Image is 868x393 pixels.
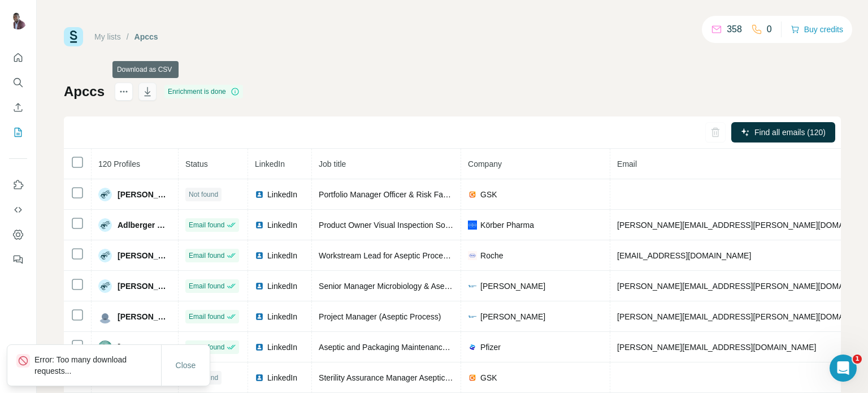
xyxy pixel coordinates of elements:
span: LinkedIn [267,219,297,231]
img: LinkedIn logo [255,190,264,199]
span: Pfizer [480,342,501,353]
button: Quick start [9,47,27,68]
span: Sterility Assurance Manager Aseptic Operation [319,373,482,382]
span: Email found [189,251,224,261]
img: company-logo [468,312,477,321]
img: LinkedIn logo [255,221,264,230]
img: LinkedIn logo [255,251,264,260]
span: Körber Pharma [480,219,534,231]
span: Job title [319,159,346,169]
span: Email [617,159,637,169]
img: company-logo [468,373,477,382]
img: company-logo [468,282,477,291]
span: Aseptic and Packaging Maintenance Manager [319,343,480,352]
span: Roche [480,250,503,261]
span: [PERSON_NAME] [118,280,171,292]
p: 358 [727,23,742,36]
a: My lists [94,32,121,41]
img: LinkedIn logo [255,373,264,382]
button: Close [168,355,204,375]
span: Not found [189,189,218,200]
button: Find all emails (120) [731,122,835,142]
span: Company [468,159,502,169]
span: GSK [480,189,497,200]
span: 120 Profiles [98,159,140,169]
button: Enrich CSV [9,97,27,118]
span: [PERSON_NAME] [118,189,171,200]
img: LinkedIn logo [255,312,264,321]
span: 1 [853,355,862,364]
button: Dashboard [9,224,27,245]
iframe: Intercom live chat [830,355,857,382]
button: actions [115,83,133,101]
span: GSK [480,372,497,383]
img: Avatar [98,310,112,323]
button: Use Surfe on LinkedIn [9,175,27,195]
span: [PERSON_NAME] [480,280,545,292]
li: / [127,31,129,42]
span: [PERSON_NAME] [118,250,171,261]
button: My lists [9,122,27,142]
p: Error: Too many download requests... [34,354,161,377]
span: LinkedIn [267,372,297,383]
img: Avatar [9,11,27,29]
span: [PERSON_NAME] [118,342,171,353]
img: Avatar [98,340,112,354]
img: LinkedIn logo [255,282,264,291]
span: [PERSON_NAME] [480,311,545,322]
img: Avatar [98,279,112,293]
span: Email found [189,220,224,230]
img: Avatar [98,188,112,201]
button: Search [9,72,27,93]
span: Adlberger Markus [118,219,171,231]
span: Email found [189,312,224,322]
span: LinkedIn [267,342,297,353]
span: LinkedIn [255,159,285,169]
img: company-logo [468,251,477,260]
span: Product Owner Visual Inspection Software [319,221,467,230]
p: 0 [767,23,772,36]
div: Apccs [134,31,158,42]
button: Feedback [9,249,27,270]
div: Enrichment is done [164,85,243,98]
span: Project Manager (Aseptic Process) [319,312,441,321]
span: [PERSON_NAME] [118,311,171,322]
img: company-logo [468,343,477,352]
span: Close [176,360,196,371]
img: company-logo [468,221,477,230]
span: LinkedIn [267,311,297,322]
h1: Apccs [64,83,105,101]
img: Avatar [98,249,112,262]
img: company-logo [468,190,477,199]
img: Surfe Logo [64,27,83,46]
img: Avatar [98,218,112,232]
span: Senior Manager Microbiology & Aseptic Technique [319,282,495,291]
span: [PERSON_NAME][EMAIL_ADDRESS][DOMAIN_NAME] [617,343,816,352]
span: Status [185,159,208,169]
span: LinkedIn [267,250,297,261]
span: Email found [189,342,224,352]
span: LinkedIn [267,189,297,200]
span: Find all emails (120) [754,127,826,138]
span: Portfolio Manager Officer & Risk Facilitator MPU FVI (Filling & Visual Inspection) [319,190,600,199]
span: Email found [189,281,224,291]
span: [EMAIL_ADDRESS][DOMAIN_NAME] [617,251,751,260]
button: Buy credits [791,21,843,37]
span: LinkedIn [267,280,297,292]
img: LinkedIn logo [255,343,264,352]
button: Use Surfe API [9,200,27,220]
span: Workstream Lead for Aseptic Processing [319,251,462,260]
